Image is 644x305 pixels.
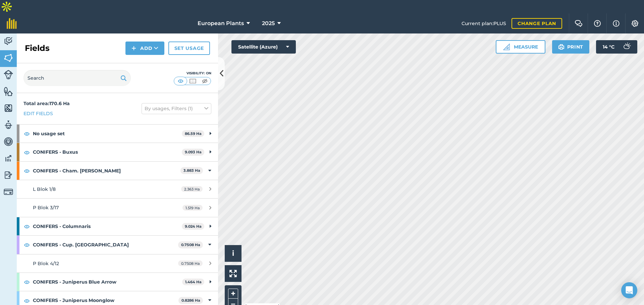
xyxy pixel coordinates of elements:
span: Current plan : PLUS [462,20,506,27]
strong: CONIFERS - Cup. [GEOGRAPHIC_DATA] [33,236,178,254]
img: svg+xml;base64,PHN2ZyB4bWxucz0iaHR0cDovL3d3dy53My5vcmcvMjAwMC9zdmciIHdpZHRoPSIxNyIgaGVpZ2h0PSIxNy... [613,19,620,27]
span: European Plants [198,19,244,27]
button: i [225,245,241,262]
img: svg+xml;base64,PHN2ZyB4bWxucz0iaHR0cDovL3d3dy53My5vcmcvMjAwMC9zdmciIHdpZHRoPSIxOCIgaGVpZ2h0PSIyNC... [24,278,30,286]
strong: CONIFERS - Juniperus Blue Arrow [33,273,182,291]
div: No usage set86.59 Ha [17,125,218,143]
span: i [232,249,234,257]
img: svg+xml;base64,PHN2ZyB4bWxucz0iaHR0cDovL3d3dy53My5vcmcvMjAwMC9zdmciIHdpZHRoPSI1MCIgaGVpZ2h0PSI0MC... [176,78,185,84]
span: P Blok 4/12 [33,260,59,266]
a: P Blok 4/120.7508 Ha [17,254,218,273]
strong: No usage set [33,125,182,143]
a: L Blok 1/82.363 Ha [17,180,218,198]
img: fieldmargin Logo [7,18,17,29]
strong: 1.464 Ha [185,280,202,284]
button: Measure [496,40,545,54]
button: Satellite (Azure) [231,40,296,54]
a: Set usage [168,42,210,55]
img: svg+xml;base64,PHN2ZyB4bWxucz0iaHR0cDovL3d3dy53My5vcmcvMjAwMC9zdmciIHdpZHRoPSI1NiIgaGVpZ2h0PSI2MC... [4,86,13,96]
img: svg+xml;base64,PHN2ZyB4bWxucz0iaHR0cDovL3d3dy53My5vcmcvMjAwMC9zdmciIHdpZHRoPSIxOSIgaGVpZ2h0PSIyNC... [558,43,565,51]
img: svg+xml;base64,PHN2ZyB4bWxucz0iaHR0cDovL3d3dy53My5vcmcvMjAwMC9zdmciIHdpZHRoPSI1MCIgaGVpZ2h0PSI0MC... [201,78,209,84]
button: By usages, Filters (1) [142,103,211,114]
img: svg+xml;base64,PD94bWwgdmVyc2lvbj0iMS4wIiBlbmNvZGluZz0idXRmLTgiPz4KPCEtLSBHZW5lcmF0b3I6IEFkb2JlIE... [4,36,13,46]
button: European Plants [195,13,253,33]
button: 2025 [259,13,283,33]
img: svg+xml;base64,PHN2ZyB4bWxucz0iaHR0cDovL3d3dy53My5vcmcvMjAwMC9zdmciIHdpZHRoPSIxOSIgaGVpZ2h0PSIyNC... [120,74,127,82]
img: svg+xml;base64,PD94bWwgdmVyc2lvbj0iMS4wIiBlbmNvZGluZz0idXRmLTgiPz4KPCEtLSBHZW5lcmF0b3I6IEFkb2JlIE... [4,153,13,163]
h2: Fields [25,43,50,54]
button: 14 °C [596,40,637,54]
div: CONIFERS - Cup. [GEOGRAPHIC_DATA]0.7508 Ha [17,236,218,254]
strong: 9.093 Ha [185,150,202,154]
span: 2025 [262,19,275,27]
span: 1.519 Ha [182,205,203,211]
div: CONIFERS - Juniperus Blue Arrow1.464 Ha [17,273,218,291]
img: Two speech bubbles overlapping with the left bubble in the forefront [575,20,583,27]
div: CONIFERS - Cham. [PERSON_NAME]3.883 Ha [17,162,218,180]
button: Print [552,40,590,54]
img: svg+xml;base64,PHN2ZyB4bWxucz0iaHR0cDovL3d3dy53My5vcmcvMjAwMC9zdmciIHdpZHRoPSI1MCIgaGVpZ2h0PSI0MC... [189,78,197,84]
div: CONIFERS - Columnaris9.024 Ha [17,217,218,235]
div: Open Intercom Messenger [621,282,637,298]
img: svg+xml;base64,PHN2ZyB4bWxucz0iaHR0cDovL3d3dy53My5vcmcvMjAwMC9zdmciIHdpZHRoPSIxOCIgaGVpZ2h0PSIyNC... [24,241,30,249]
img: svg+xml;base64,PHN2ZyB4bWxucz0iaHR0cDovL3d3dy53My5vcmcvMjAwMC9zdmciIHdpZHRoPSIxOCIgaGVpZ2h0PSIyNC... [24,297,30,305]
strong: Total area : 170.6 Ha [23,100,70,106]
img: svg+xml;base64,PD94bWwgdmVyc2lvbj0iMS4wIiBlbmNvZGluZz0idXRmLTgiPz4KPCEtLSBHZW5lcmF0b3I6IEFkb2JlIE... [4,187,13,197]
img: svg+xml;base64,PD94bWwgdmVyc2lvbj0iMS4wIiBlbmNvZGluZz0idXRmLTgiPz4KPCEtLSBHZW5lcmF0b3I6IEFkb2JlIE... [4,120,13,130]
strong: 9.024 Ha [185,224,202,229]
img: svg+xml;base64,PHN2ZyB4bWxucz0iaHR0cDovL3d3dy53My5vcmcvMjAwMC9zdmciIHdpZHRoPSIxOCIgaGVpZ2h0PSIyNC... [24,167,30,175]
span: 0.7508 Ha [178,260,203,266]
strong: 86.59 Ha [185,131,202,136]
img: Four arrows, one pointing top left, one top right, one bottom right and the last bottom left [229,270,237,277]
img: svg+xml;base64,PHN2ZyB4bWxucz0iaHR0cDovL3d3dy53My5vcmcvMjAwMC9zdmciIHdpZHRoPSIxOCIgaGVpZ2h0PSIyNC... [24,222,30,230]
a: P Blok 3/171.519 Ha [17,199,218,217]
img: svg+xml;base64,PHN2ZyB4bWxucz0iaHR0cDovL3d3dy53My5vcmcvMjAwMC9zdmciIHdpZHRoPSI1NiIgaGVpZ2h0PSI2MC... [4,103,13,113]
span: P Blok 3/17 [33,205,59,211]
span: L Blok 1/8 [33,186,56,192]
img: A question mark icon [593,20,601,27]
span: 2.363 Ha [181,186,203,192]
img: svg+xml;base64,PHN2ZyB4bWxucz0iaHR0cDovL3d3dy53My5vcmcvMjAwMC9zdmciIHdpZHRoPSIxOCIgaGVpZ2h0PSIyNC... [24,148,30,156]
img: svg+xml;base64,PD94bWwgdmVyc2lvbj0iMS4wIiBlbmNvZGluZz0idXRmLTgiPz4KPCEtLSBHZW5lcmF0b3I6IEFkb2JlIE... [4,70,13,79]
strong: 0.7508 Ha [181,242,200,247]
strong: 3.883 Ha [183,168,200,173]
strong: CONIFERS - Cham. [PERSON_NAME] [33,162,180,180]
img: svg+xml;base64,PHN2ZyB4bWxucz0iaHR0cDovL3d3dy53My5vcmcvMjAwMC9zdmciIHdpZHRoPSIxOCIgaGVpZ2h0PSIyNC... [24,130,30,138]
span: 14 ° C [603,40,614,54]
strong: CONIFERS - Columnaris [33,217,182,235]
img: svg+xml;base64,PHN2ZyB4bWxucz0iaHR0cDovL3d3dy53My5vcmcvMjAwMC9zdmciIHdpZHRoPSIxNCIgaGVpZ2h0PSIyNC... [131,44,136,52]
img: svg+xml;base64,PD94bWwgdmVyc2lvbj0iMS4wIiBlbmNvZGluZz0idXRmLTgiPz4KPCEtLSBHZW5lcmF0b3I6IEFkb2JlIE... [620,40,633,54]
img: svg+xml;base64,PHN2ZyB4bWxucz0iaHR0cDovL3d3dy53My5vcmcvMjAwMC9zdmciIHdpZHRoPSI1NiIgaGVpZ2h0PSI2MC... [4,53,13,63]
img: svg+xml;base64,PD94bWwgdmVyc2lvbj0iMS4wIiBlbmNvZGluZz0idXRmLTgiPz4KPCEtLSBHZW5lcmF0b3I6IEFkb2JlIE... [4,170,13,180]
strong: CONIFERS - Buxus [33,143,182,161]
button: Add [125,42,164,55]
img: A cog icon [631,20,639,27]
div: CONIFERS - Buxus9.093 Ha [17,143,218,161]
img: Ruler icon [503,44,510,50]
a: Edit fields [23,110,53,117]
img: svg+xml;base64,PD94bWwgdmVyc2lvbj0iMS4wIiBlbmNvZGluZz0idXRmLTgiPz4KPCEtLSBHZW5lcmF0b3I6IEFkb2JlIE... [4,137,13,147]
a: Change plan [512,18,562,29]
div: Visibility: On [174,71,211,76]
input: Search [23,70,131,86]
button: + [228,289,238,299]
strong: 0.8286 Ha [181,298,200,303]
